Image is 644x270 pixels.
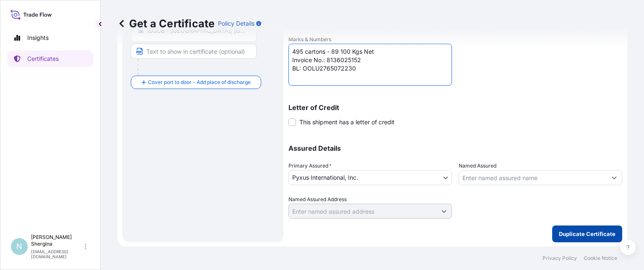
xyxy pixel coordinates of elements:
span: Primary Assured [288,162,332,170]
a: Certificates [7,50,93,67]
p: [EMAIL_ADDRESS][DOMAIN_NAME] [31,249,83,259]
a: Insights [7,29,93,46]
p: Certificates [27,55,59,63]
a: Privacy Policy [543,255,577,262]
p: Duplicate Certificate [559,230,615,238]
span: This shipment has a letter of credit [299,118,395,126]
button: Duplicate Certificate [552,225,622,242]
input: Assured Name [459,170,607,185]
textarea: 396 cartons - 71 280 Kgs Net Invoice No.: 8136025155 BL: OOLU2765072250 [288,44,452,86]
button: Pyxus International, Inc. [288,170,452,185]
input: Text to appear on certificate [131,44,257,59]
label: Named Assured Address [288,195,347,204]
span: Cover port to door - Add place of discharge [148,78,251,87]
input: Named Assured Address [289,204,436,219]
p: Policy Details [218,19,254,28]
span: Pyxus International, Inc. [292,173,358,182]
button: Show suggestions [436,204,452,219]
label: Named Assured [459,162,496,170]
span: N [16,242,22,251]
button: Cover port to door - Add place of discharge [131,76,261,89]
a: Cookie Notice [584,255,617,262]
button: Show suggestions [607,170,622,185]
p: Insights [27,34,49,42]
p: Get a Certificate [117,17,215,30]
p: Letter of Credit [288,104,622,111]
p: [PERSON_NAME] Shergina [31,234,83,247]
p: Assured Details [288,145,622,152]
